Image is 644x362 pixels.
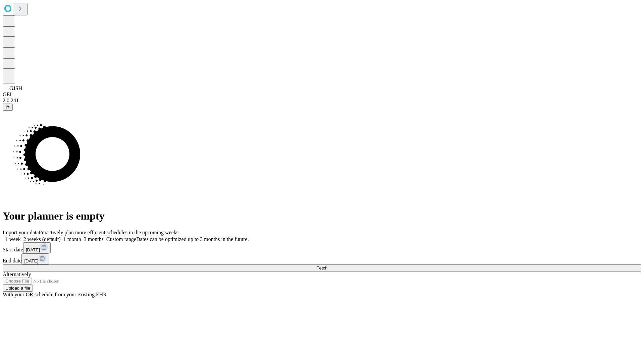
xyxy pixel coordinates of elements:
span: GJSH [9,85,22,91]
div: 2.0.241 [3,98,641,104]
span: @ [5,105,10,110]
span: 1 week [5,236,21,242]
span: Alternatively [3,271,31,277]
button: [DATE] [21,253,49,264]
span: Custom range [106,236,136,242]
div: GEI [3,92,641,98]
button: Upload a file [3,285,33,292]
span: [DATE] [26,247,40,252]
span: 1 month [63,236,81,242]
button: @ [3,104,13,111]
h1: Your planner is empty [3,210,641,222]
span: Fetch [316,265,327,270]
span: Import your data [3,230,39,235]
div: End date [3,253,641,264]
span: Proactively plan more efficient schedules in the upcoming weeks. [39,230,180,235]
span: 3 months [84,236,104,242]
span: With your OR schedule from your existing EHR [3,292,107,297]
span: Dates can be optimized up to 3 months in the future. [136,236,249,242]
button: Fetch [3,264,641,271]
div: Start date [3,242,641,253]
span: [DATE] [24,258,38,263]
span: 2 weeks (default) [23,236,61,242]
button: [DATE] [23,242,51,253]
